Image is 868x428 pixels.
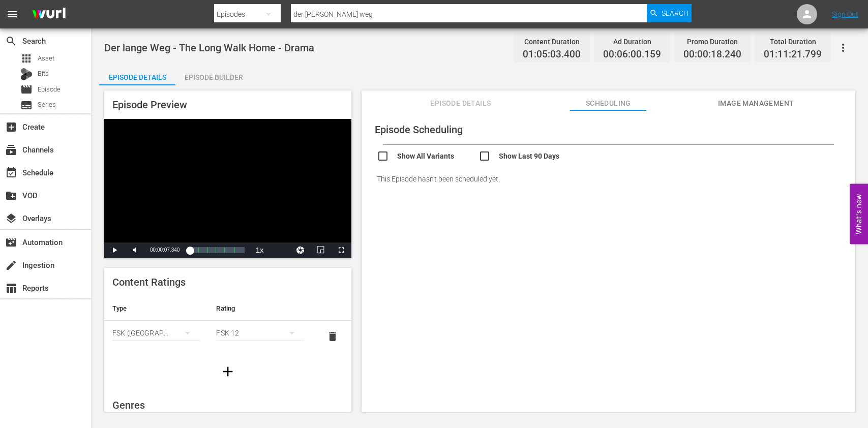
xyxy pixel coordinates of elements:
th: Type [104,296,208,321]
span: Episode [20,83,33,96]
span: Series [20,99,33,111]
span: menu [6,8,18,20]
div: Episode Builder [175,65,252,89]
span: Reports [5,282,17,294]
button: Search [647,4,692,22]
button: Open Feedback Widget [850,184,868,244]
div: Promo Duration [683,35,741,49]
div: FSK ([GEOGRAPHIC_DATA]) [112,319,200,347]
span: 01:11:21.799 [764,49,822,60]
span: Episode Scheduling [375,124,463,136]
button: Play [104,242,125,258]
div: Video Player [104,119,351,258]
span: Episode Preview [112,99,187,111]
span: Overlays [5,212,17,225]
span: Genres [112,399,145,411]
span: VOD [5,190,17,202]
span: delete [326,330,339,343]
div: Content Duration [523,35,581,49]
span: Series [38,100,56,110]
button: Jump To Time [290,242,311,258]
button: Playback Rate [250,242,270,258]
table: simple table [104,296,351,352]
button: Fullscreen [331,242,351,258]
span: Asset [20,52,33,65]
span: Channels [5,144,17,156]
span: Image Management [718,97,794,110]
button: Picture-in-Picture [311,242,331,258]
img: ans4CAIJ8jUAAAAAAAAAAAAAAAAAAAAAAAAgQb4GAAAAAAAAAAAAAAAAAAAAAAAAJMjXAAAAAAAAAAAAAAAAAAAAAAAAgAT5G... [24,3,73,26]
div: Total Duration [764,35,822,49]
span: Search [662,4,689,22]
span: Bits [38,69,49,79]
span: Search [5,35,17,47]
div: Progress Bar [190,247,244,253]
span: Scheduling [570,97,646,110]
div: Ad Duration [603,35,661,49]
button: Mute [125,242,145,258]
span: Episode Details [423,97,499,110]
a: Sign Out [832,10,858,18]
button: Episode Builder [175,65,252,85]
span: 01:05:03.400 [523,49,581,60]
div: FSK 12 [216,319,304,347]
div: Episode Details [99,65,175,89]
span: Der lange Weg - The Long Walk Home - Drama [104,42,314,54]
span: Create [5,121,17,133]
span: Ingestion [5,259,17,271]
span: Episode [38,84,61,95]
span: 00:00:18.240 [683,49,741,60]
span: 00:00:07.340 [150,247,179,253]
th: Rating [208,296,312,321]
span: 00:06:00.159 [603,49,661,60]
button: Episode Details [99,65,175,85]
span: Schedule [5,167,17,179]
span: Content Ratings [112,276,186,288]
span: Automation [5,236,17,249]
div: This Episode hasn't been scheduled yet. [367,165,850,193]
div: Bits [20,68,33,80]
button: delete [320,324,345,349]
span: Asset [38,53,54,64]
